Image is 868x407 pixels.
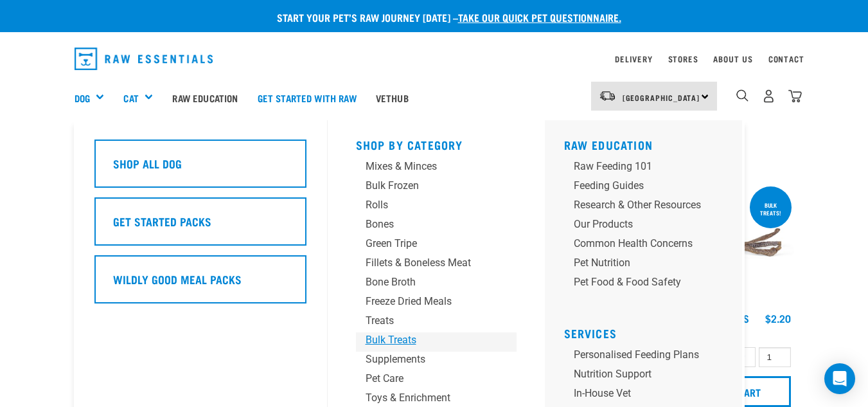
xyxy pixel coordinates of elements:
img: user.png [762,89,775,103]
div: Mixes & Minces [366,159,486,174]
a: Contact [768,57,804,61]
a: Supplements [356,352,517,371]
a: Freeze Dried Meals [356,294,517,313]
div: Open Intercom Messenger [824,363,855,394]
h5: Shop All Dog [113,155,182,172]
a: Vethub [366,72,418,123]
div: Feeding Guides [574,178,701,194]
nav: dropdown navigation [64,42,804,75]
a: Research & Other Resources [564,197,732,217]
div: Pet Food & Food Safety [574,275,701,290]
a: Bulk Frozen [356,178,517,197]
div: Common Health Concerns [574,236,701,251]
a: Nutrition Support [564,366,732,386]
a: Fillets & Boneless Meat [356,255,517,275]
div: Bulk Frozen [366,178,486,194]
div: BULK TREATS! [750,195,792,222]
span: [GEOGRAPHIC_DATA] [623,95,700,100]
h5: Shop By Category [356,138,517,149]
a: Our Products [564,217,732,236]
a: Raw Education [163,72,247,123]
h5: Services [564,327,732,337]
a: Wildly Good Meal Packs [94,255,306,313]
div: Pet Nutrition [574,255,701,271]
div: Rolls [366,197,486,213]
a: Pet Nutrition [564,255,732,275]
a: Bones [356,217,517,236]
div: Our Products [574,217,701,232]
a: Bone Broth [356,275,517,294]
img: Raw Essentials Logo [75,48,213,70]
a: Get Started Packs [94,197,306,255]
div: Bone Broth [366,275,486,290]
div: Pet Care [366,371,486,386]
img: home-icon@2x.png [788,89,802,103]
a: Treats [356,313,517,332]
div: Fillets & Boneless Meat [366,255,486,271]
a: Dog [75,91,90,105]
h5: Wildly Good Meal Packs [113,271,242,287]
a: Common Health Concerns [564,236,732,255]
a: Delivery [615,57,652,61]
div: Treats [366,313,486,329]
div: Freeze Dried Meals [366,294,486,309]
a: In-house vet [564,386,732,405]
a: Mixes & Minces [356,159,517,178]
a: Feeding Guides [564,178,732,197]
img: home-icon-1@2x.png [736,89,748,102]
a: Raw Education [564,141,653,148]
a: Pet Care [356,371,517,390]
a: About Us [713,57,752,61]
div: Bulk Treats [366,332,486,348]
div: Bones [366,217,486,232]
a: Shop All Dog [94,140,306,197]
a: Green Tripe [356,236,517,255]
h5: Get Started Packs [113,213,211,230]
div: Green Tripe [366,236,486,251]
a: take our quick pet questionnaire. [458,14,621,20]
a: Stores [668,57,698,61]
a: Rolls [356,197,517,217]
div: Toys & Enrichment [366,390,486,406]
input: 1 [759,347,791,367]
div: Supplements [366,352,486,367]
div: Raw Feeding 101 [574,159,701,174]
div: $2.20 [765,312,791,324]
div: Research & Other Resources [574,197,701,213]
a: Personalised Feeding Plans [564,347,732,366]
a: Raw Feeding 101 [564,159,732,178]
a: Get started with Raw [248,72,366,123]
a: Cat [123,91,138,105]
img: van-moving.png [599,90,616,102]
a: Bulk Treats [356,332,517,352]
a: Pet Food & Food Safety [564,275,732,294]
